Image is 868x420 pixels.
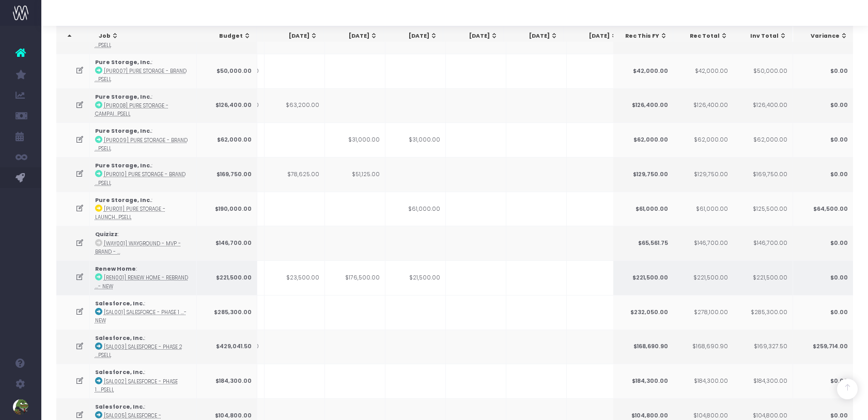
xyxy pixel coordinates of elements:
[732,157,793,192] td: $169,750.00
[613,157,673,192] td: $129,750.00
[793,226,853,260] td: $0.00
[90,330,197,364] td: :
[99,32,194,40] div: Job
[90,295,197,330] td: :
[95,240,181,255] abbr: [WAY001] Wayground - MVP - Brand - New
[95,137,188,152] abbr: [PUR009] Pure Storage - Brand Extension 4 - Brand - Upsell
[393,32,438,40] div: [DATE]
[802,32,848,40] div: Variance
[95,265,136,273] strong: Renew Home
[197,54,257,88] td: $50,000.00
[613,364,673,398] td: $184,300.00
[95,93,151,101] strong: Pure Storage, Inc.
[95,230,118,238] strong: Quizizz
[564,26,624,46] th: Feb 26: activate to sort column ascending
[613,260,673,295] td: $221,500.00
[793,364,853,398] td: $0.00
[732,192,793,226] td: $125,500.00
[732,330,793,364] td: $169,327.50
[613,54,673,88] td: $42,000.00
[272,32,317,40] div: [DATE]
[90,260,197,295] td: :
[613,122,673,157] td: $62,000.00
[793,26,854,46] th: Variance: activate to sort column ascending
[56,26,88,46] th: : activate to sort column descending
[95,68,187,83] abbr: [PUR007] Pure Storage - Brand Extension Part 3 - Brand - Upsell
[90,364,197,398] td: :
[732,88,793,123] td: $126,400.00
[385,122,446,157] td: $31,000.00
[90,54,197,88] td: :
[443,26,503,46] th: Dec 25: activate to sort column ascending
[732,260,793,295] td: $221,500.00
[197,295,257,330] td: $285,300.00
[732,226,793,260] td: $146,700.00
[95,344,182,359] abbr: [SAL003] Salesforce - Phase 2 Design - Brand - Upsell
[95,300,144,307] strong: Salesforce, Inc.
[325,157,385,192] td: $51,125.00
[732,364,793,398] td: $184,300.00
[90,192,197,226] td: :
[453,32,498,40] div: [DATE]
[13,399,28,415] img: images/default_profile_image.png
[95,334,144,342] strong: Salesforce, Inc.
[95,378,178,393] abbr: [SAL002] Salesforce - Phase 1.5 Pressure Test - Brand - Upsell
[90,26,199,46] th: Job: activate to sort column ascending
[673,26,733,46] th: Rec Total: activate to sort column ascending
[732,122,793,157] td: $62,000.00
[90,88,197,123] td: :
[673,364,733,398] td: $184,300.00
[673,88,733,123] td: $126,400.00
[95,58,151,66] strong: Pure Storage, Inc.
[325,260,385,295] td: $176,500.00
[793,54,853,88] td: $0.00
[513,32,558,40] div: [DATE]
[197,192,257,226] td: $190,000.00
[95,162,151,169] strong: Pure Storage, Inc.
[742,32,787,40] div: Inv Total
[90,157,197,192] td: :
[197,157,257,192] td: $169,750.00
[197,26,257,46] th: Budget: activate to sort column ascending
[793,295,853,330] td: $0.00
[197,88,257,123] td: $126,400.00
[90,226,197,260] td: :
[732,54,793,88] td: $50,000.00
[95,403,144,411] strong: Salesforce, Inc.
[383,26,443,46] th: Nov 25: activate to sort column ascending
[197,122,257,157] td: $62,000.00
[265,157,325,192] td: $78,625.00
[95,102,168,117] abbr: [PUR008] Pure Storage - Campaign Lookbook - Campaign - Upsell
[333,32,378,40] div: [DATE]
[673,330,733,364] td: $168,690.90
[265,260,325,295] td: $23,500.00
[197,330,257,364] td: $429,041.50
[265,88,325,123] td: $63,200.00
[673,260,733,295] td: $221,500.00
[673,122,733,157] td: $62,000.00
[95,196,151,204] strong: Pure Storage, Inc.
[90,122,197,157] td: :
[793,88,853,123] td: $0.00
[613,26,673,46] th: Rec This FY: activate to sort column ascending
[613,330,673,364] td: $168,690.90
[733,26,793,46] th: Inv Total: activate to sort column ascending
[673,54,733,88] td: $42,000.00
[673,157,733,192] td: $129,750.00
[613,192,673,226] td: $61,000.00
[793,260,853,295] td: $0.00
[95,171,185,186] abbr: [PUR010] Pure Storage - Brand Extension 5 - Brand - Upsell
[197,226,257,260] td: $146,700.00
[673,192,733,226] td: $61,000.00
[683,32,727,40] div: Rec Total
[95,309,187,324] abbr: [SAL001] Salesforce - Phase 1 Design Sprint - Brand - New
[263,26,323,46] th: Sep 25: activate to sort column ascending
[793,330,853,364] td: $259,714.00
[793,192,853,226] td: $64,500.00
[613,295,673,330] td: $232,050.00
[95,274,188,289] abbr: [REN001] Renew Home - Rebrand - Brand - New
[385,260,446,295] td: $21,500.00
[793,122,853,157] td: $0.00
[323,26,383,46] th: Oct 25: activate to sort column ascending
[197,364,257,398] td: $184,300.00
